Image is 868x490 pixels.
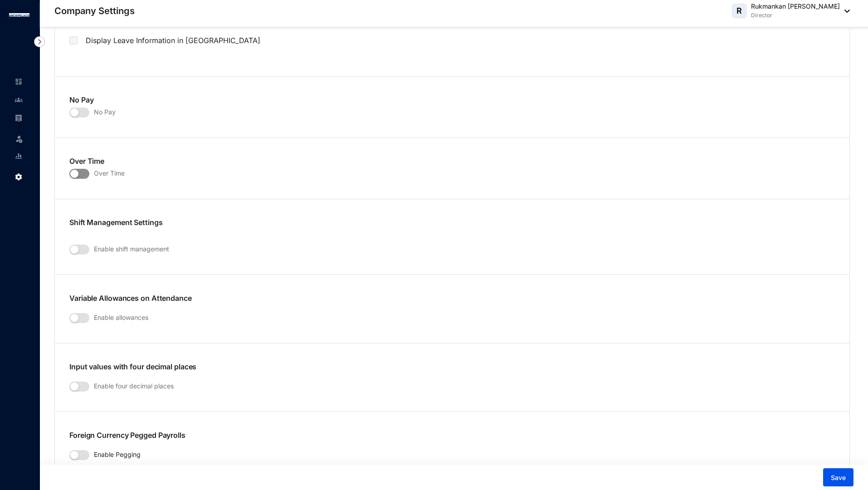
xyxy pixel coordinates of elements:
[7,91,29,109] li: Contacts
[7,73,29,91] li: Home
[840,10,850,13] img: dropdown-black.8e83cc76930a90b1a4fdb6d089b7bf3a.svg
[89,105,116,120] p: No Pay
[15,96,23,104] img: people-unselected.118708e94b43a90eceab.svg
[9,13,29,17] img: logo
[89,311,148,325] p: Enable allowances
[86,35,260,59] p: Display Leave Information in [GEOGRAPHIC_DATA]
[69,293,585,311] p: Variable Allowances on Attendance
[15,114,23,122] img: payroll-unselected.b590312f920e76f0c668.svg
[823,468,853,486] button: Save
[7,147,29,165] li: Reports
[89,379,181,394] p: Enable four decimal places
[34,36,45,47] img: nav-icon-right.af6afadce00d159da59955279c43614e.svg
[15,78,23,86] img: home-unselected.a29eae3204392db15eaf.svg
[15,173,23,181] img: settings.f4f5bcbb8b4eaa341756.svg
[831,473,846,482] span: Save
[69,361,835,379] p: Input values with four decimal places
[736,7,742,15] span: R
[69,94,835,105] p: No Pay
[69,156,835,167] p: Over Time
[15,152,23,160] img: report-unselected.e6a6b4230fc7da01f883.svg
[15,134,24,143] img: leave-unselected.2934df6273408c3f84d9.svg
[751,2,840,11] p: Rukmankan [PERSON_NAME]
[89,242,169,257] p: Enable shift management
[751,11,840,20] p: Director
[89,448,141,462] p: Enable Pegging
[69,217,835,228] p: Shift Management Settings
[54,5,135,17] p: Company Settings
[69,430,585,448] p: Foreign Currency Pegged Payrolls
[89,167,125,181] p: Over Time
[7,109,29,127] li: Payroll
